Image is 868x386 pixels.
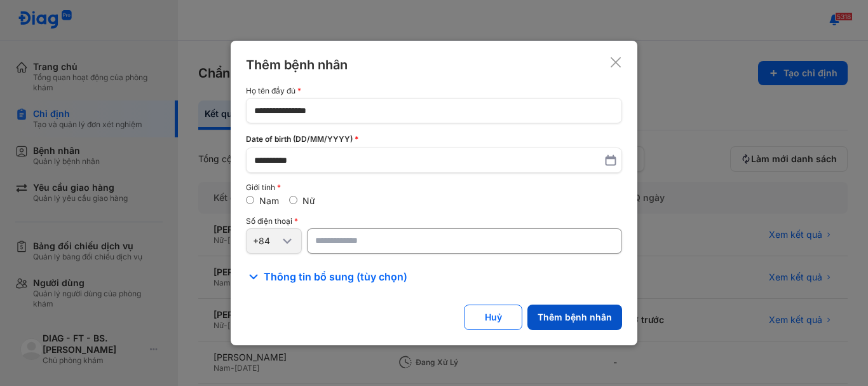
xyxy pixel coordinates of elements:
div: +84 [253,235,280,247]
button: Huỷ [464,305,522,330]
span: Thông tin bổ sung (tùy chọn) [264,269,407,284]
div: Số điện thoại [246,217,622,226]
button: Thêm bệnh nhân [527,305,622,330]
label: Nam [259,195,279,206]
div: Thêm bệnh nhân [246,56,348,74]
div: Date of birth (DD/MM/YYYY) [246,134,622,145]
div: Họ tên đầy đủ [246,86,622,95]
div: Giới tính [246,183,622,192]
label: Nữ [302,195,315,206]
